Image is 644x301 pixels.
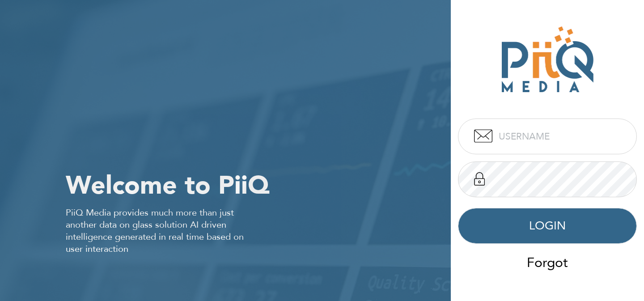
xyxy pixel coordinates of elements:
[66,168,451,203] h1: Welcome to PiiQ
[458,208,637,244] button: LOGIN
[66,207,258,255] p: PiiQ Media provides much more than just another data on glass solution AI driven intelligence gen...
[500,25,594,93] img: logo.png
[474,129,492,143] img: email.png
[474,172,485,186] img: lock.png
[521,251,574,276] a: Forgot
[458,119,637,154] input: USERNAME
